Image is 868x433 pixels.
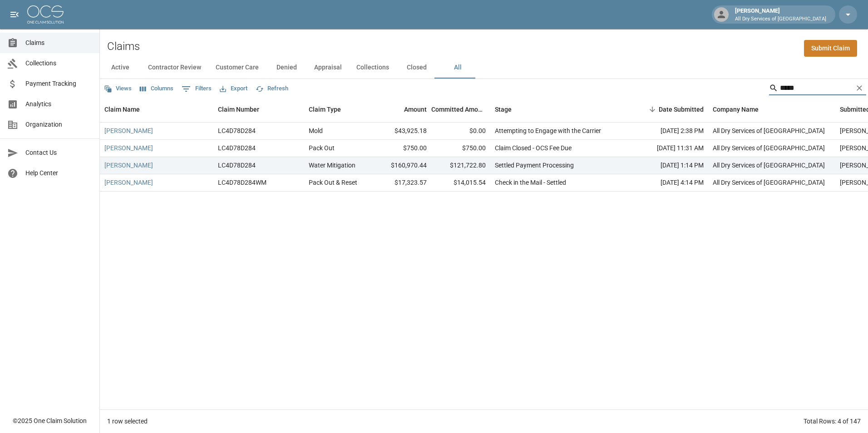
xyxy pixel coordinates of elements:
button: Clear [853,81,866,95]
div: Date Submitted [626,97,708,122]
div: Claim Number [213,97,304,122]
div: $14,015.54 [431,174,490,192]
div: LC4D78D284WM [218,178,266,187]
span: Analytics [25,99,92,109]
button: Select columns [138,82,176,96]
div: [DATE] 2:38 PM [626,123,708,140]
div: All Dry Services of Atlanta [713,178,825,187]
div: Claim Type [304,97,372,122]
div: Date Submitted [659,97,704,122]
div: $121,722.80 [431,157,490,174]
button: Export [217,82,250,96]
p: All Dry Services of [GEOGRAPHIC_DATA] [735,15,826,23]
span: Payment Tracking [25,79,92,89]
div: Claim Name [100,97,213,122]
div: LC4D78D284 [218,126,256,135]
a: [PERSON_NAME] [104,161,153,170]
div: $0.00 [431,123,490,140]
div: All Dry Services of Atlanta [713,161,825,170]
span: Organization [25,120,92,129]
img: ocs-logo-white-transparent.png [27,5,64,24]
button: Refresh [253,82,291,96]
a: [PERSON_NAME] [104,126,153,135]
div: 1 row selected [107,417,148,426]
span: Contact Us [25,148,92,157]
span: Claims [25,38,92,48]
button: Appraisal [307,57,349,79]
button: open drawer [5,5,24,24]
div: Committed Amount [431,97,486,122]
button: Closed [396,57,437,79]
div: Pack Out & Reset [309,178,357,187]
div: [PERSON_NAME] [731,6,830,23]
div: dynamic tabs [100,57,868,79]
div: Check in the Mail - Settled [495,178,566,187]
div: All Dry Services of Atlanta [713,126,825,135]
div: $43,925.18 [372,123,431,140]
div: © 2025 One Claim Solution [13,416,87,425]
div: Company Name [713,97,759,122]
button: Customer Care [208,57,266,79]
div: Committed Amount [431,97,490,122]
div: Claim Closed - OCS Fee Due [495,143,572,153]
div: LC4D78D284 [218,161,256,170]
div: Claim Type [309,97,341,122]
div: Settled Payment Processing [495,161,574,170]
div: Attempting to Engage with the Carrier [495,126,601,135]
div: Amount [372,97,431,122]
button: Sort [646,103,659,116]
div: Stage [490,97,626,122]
div: Water Mitigation [309,161,355,170]
button: Denied [266,57,307,79]
div: Stage [495,97,512,122]
div: Search [769,81,866,97]
span: Collections [25,59,92,68]
div: [DATE] 1:14 PM [626,157,708,174]
button: Views [102,82,134,96]
div: [DATE] 11:31 AM [626,140,708,157]
div: $160,970.44 [372,157,431,174]
div: $17,323.57 [372,174,431,192]
button: Collections [349,57,396,79]
div: [DATE] 4:14 PM [626,174,708,192]
button: All [437,57,478,79]
div: Mold [309,126,323,135]
span: Help Center [25,168,92,178]
a: Submit Claim [804,40,857,57]
a: [PERSON_NAME] [104,178,153,187]
button: Contractor Review [141,57,208,79]
div: Claim Number [218,97,259,122]
button: Active [100,57,141,79]
div: Amount [404,97,427,122]
a: [PERSON_NAME] [104,143,153,153]
div: LC4D78D284 [218,143,256,153]
div: Company Name [708,97,835,122]
h2: Claims [107,40,140,53]
div: Pack Out [309,143,335,153]
div: Total Rows: 4 of 147 [804,417,861,426]
div: $750.00 [372,140,431,157]
button: Show filters [179,82,214,96]
div: Claim Name [104,97,140,122]
div: All Dry Services of Atlanta [713,143,825,153]
div: $750.00 [431,140,490,157]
